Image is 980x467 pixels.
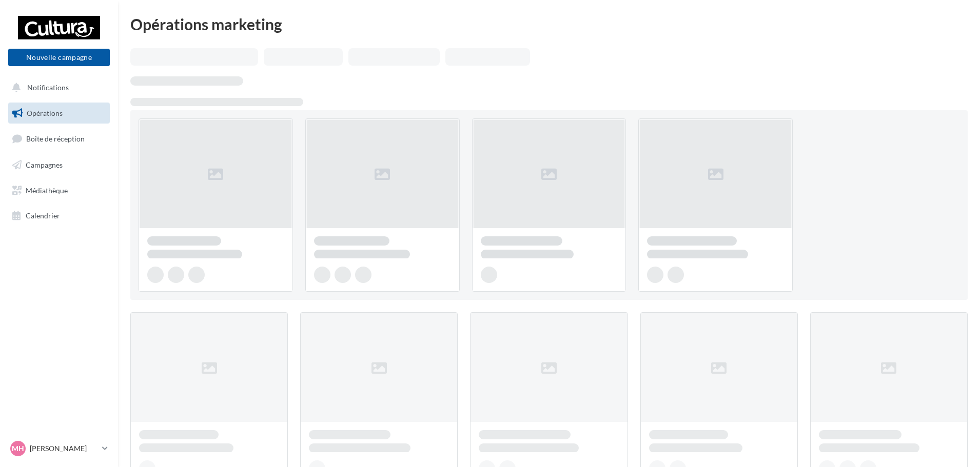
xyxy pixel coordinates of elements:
div: Opérations marketing [130,16,968,32]
span: Boîte de réception [26,134,85,143]
a: MH [PERSON_NAME] [8,439,110,458]
a: Boîte de réception [6,128,112,150]
a: Opérations [6,103,112,124]
span: Médiathèque [26,186,68,194]
a: Campagnes [6,154,112,176]
button: Notifications [6,77,108,98]
span: Campagnes [26,160,63,169]
span: MH [12,443,24,454]
a: Calendrier [6,205,112,227]
span: Notifications [27,83,69,92]
a: Médiathèque [6,180,112,201]
button: Nouvelle campagne [8,49,110,66]
span: Opérations [27,109,63,117]
span: Calendrier [26,211,60,220]
p: [PERSON_NAME] [30,443,98,454]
